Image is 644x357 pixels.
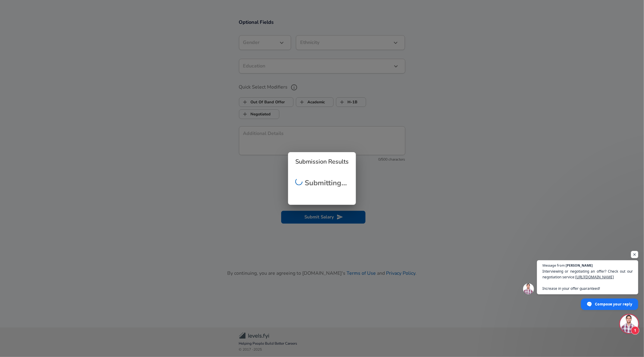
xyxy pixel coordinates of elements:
h2: Submission Results [288,152,356,171]
div: Open chat [620,315,638,333]
h2: Submitting... [295,177,349,188]
span: [PERSON_NAME] [566,264,593,267]
span: 1 [631,326,639,335]
span: Interviewing or negotiating an offer? Check out our negotiation service: Increase in your offer g... [542,268,633,291]
span: Message from [542,264,565,267]
span: Compose your reply [595,299,632,309]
